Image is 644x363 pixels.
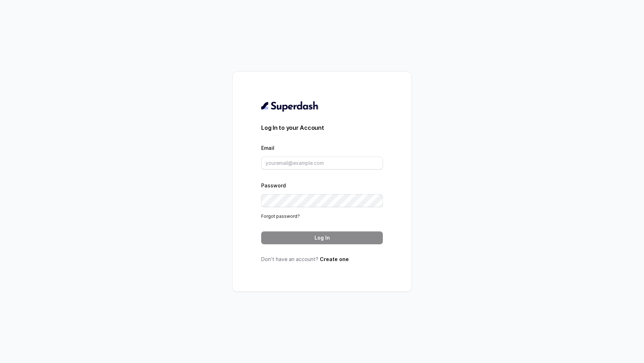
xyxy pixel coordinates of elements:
[261,256,383,263] p: Don’t have an account?
[261,157,383,170] input: youremail@example.com
[261,100,319,112] img: light.svg
[261,123,383,132] h3: Log In to your Account
[261,182,286,188] label: Password
[261,145,274,151] label: Email
[320,256,349,262] a: Create one
[261,231,383,244] button: Log In
[261,214,300,219] a: Forgot password?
